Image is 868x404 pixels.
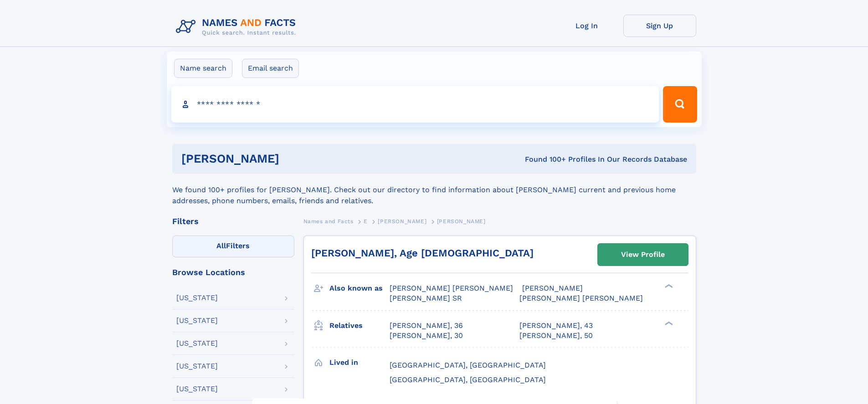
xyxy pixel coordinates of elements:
[390,331,463,341] a: [PERSON_NAME], 30
[437,218,486,225] span: [PERSON_NAME]
[216,241,226,250] span: All
[172,174,696,206] div: We found 100+ profiles for [PERSON_NAME]. Check out our directory to find information about [PERS...
[378,215,426,227] a: [PERSON_NAME]
[329,318,390,333] h3: Relatives
[171,86,659,123] input: search input
[176,317,218,324] div: [US_STATE]
[598,244,688,266] a: View Profile
[663,283,673,289] div: ❯
[663,320,673,326] div: ❯
[176,340,218,347] div: [US_STATE]
[623,15,696,37] a: Sign Up
[390,294,462,302] span: [PERSON_NAME] SR
[519,294,643,302] span: [PERSON_NAME] [PERSON_NAME]
[176,385,218,393] div: [US_STATE]
[402,154,687,164] div: Found 100+ Profiles In Our Records Database
[378,218,426,225] span: [PERSON_NAME]
[329,355,390,370] h3: Lived in
[364,218,368,225] span: E
[176,363,218,370] div: [US_STATE]
[181,153,402,164] h1: [PERSON_NAME]
[311,247,534,259] a: [PERSON_NAME], Age [DEMOGRAPHIC_DATA]
[364,215,368,227] a: E
[390,375,546,384] span: [GEOGRAPHIC_DATA], [GEOGRAPHIC_DATA]
[176,294,218,302] div: [US_STATE]
[621,244,665,265] div: View Profile
[172,15,303,39] img: Logo Names and Facts
[550,15,623,37] a: Log In
[303,215,354,227] a: Names and Facts
[174,59,232,78] label: Name search
[390,321,463,331] a: [PERSON_NAME], 36
[172,235,294,257] label: Filters
[329,281,390,296] h3: Also known as
[390,284,513,292] span: [PERSON_NAME] [PERSON_NAME]
[522,284,583,292] span: [PERSON_NAME]
[390,361,546,369] span: [GEOGRAPHIC_DATA], [GEOGRAPHIC_DATA]
[519,331,593,341] a: [PERSON_NAME], 50
[172,268,294,276] div: Browse Locations
[172,217,294,225] div: Filters
[663,86,697,123] button: Search Button
[519,321,593,331] a: [PERSON_NAME], 43
[242,59,299,78] label: Email search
